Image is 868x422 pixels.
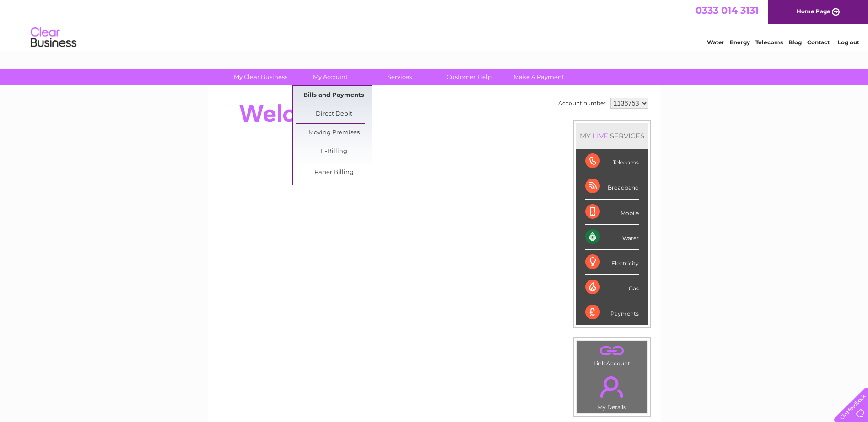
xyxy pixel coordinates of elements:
[296,164,372,182] a: Paper Billing
[431,69,507,85] a: Customer Help
[501,69,577,85] a: Make A Payment
[223,69,298,85] a: My Clear Business
[292,69,368,85] a: My Account
[30,24,77,52] img: logo.png
[707,39,724,46] a: Water
[362,69,437,85] a: Services
[556,95,608,111] td: Account number
[585,300,639,325] div: Payments
[591,132,610,140] div: LIVE
[807,39,830,46] a: Contact
[730,39,750,46] a: Energy
[755,39,783,46] a: Telecoms
[296,105,372,123] a: Direct Debit
[585,200,639,225] div: Mobile
[579,343,645,359] a: .
[585,225,639,250] div: Water
[838,39,859,46] a: Log out
[585,275,639,300] div: Gas
[585,250,639,275] div: Electricity
[788,39,802,46] a: Blog
[577,369,647,413] td: My Details
[585,174,639,199] div: Broadband
[577,340,647,369] td: Link Account
[576,123,648,149] div: MY SERVICES
[695,5,759,16] a: 0333 014 3131
[585,149,639,174] div: Telecoms
[296,124,372,142] a: Moving Premises
[296,86,372,105] a: Bills and Payments
[296,142,372,161] a: E-Billing
[218,5,651,44] div: Clear Business is a trading name of Verastar Limited (registered in [GEOGRAPHIC_DATA] No. 3667643...
[579,371,645,403] a: .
